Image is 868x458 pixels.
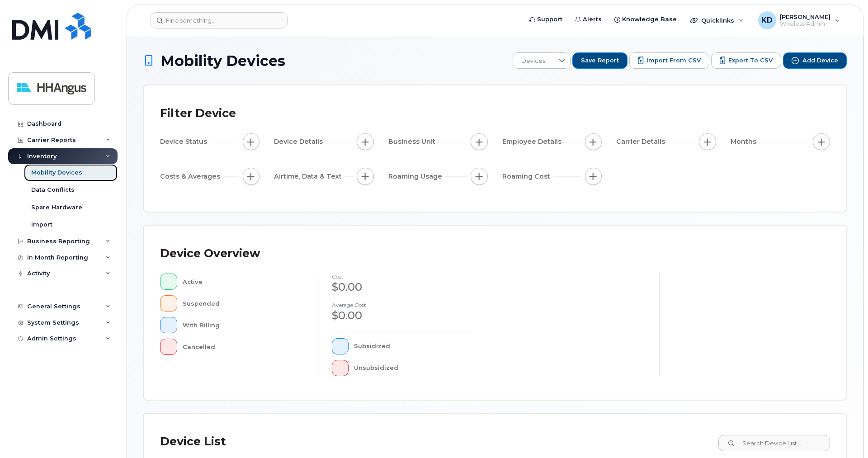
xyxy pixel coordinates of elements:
span: Device Status [160,137,210,146]
span: Mobility Devices [160,53,285,69]
div: With Billing [183,317,302,333]
span: Costs & Averages [160,172,223,181]
h4: cost [332,274,474,279]
span: Export to CSV [728,57,773,65]
div: Device List [160,430,226,453]
div: $0.00 [332,308,474,323]
span: Devices [513,53,553,69]
span: Save Report [581,57,619,65]
span: Roaming Cost [502,172,553,181]
span: Import from CSV [646,57,701,65]
span: Months [731,137,759,146]
div: Active [183,274,302,290]
input: Search Device List ... [718,435,830,451]
button: Export to CSV [711,52,781,69]
h4: Average cost [332,302,474,308]
button: Save Report [572,52,627,69]
div: Subsidized [354,338,473,354]
div: Filter Device [160,102,236,125]
span: Roaming Usage [388,172,445,181]
span: Carrier Details [616,137,668,146]
span: Device Details [274,137,325,146]
span: Airtime, Data & Text [274,172,344,181]
div: $0.00 [332,279,474,295]
button: Import from CSV [629,52,709,69]
div: Suspended [183,295,302,312]
span: Business Unit [388,137,438,146]
div: Device Overview [160,242,260,265]
button: Add Device [783,52,847,69]
div: Cancelled [183,339,302,355]
div: Unsubsidized [354,360,473,376]
span: Employee Details [502,137,564,146]
span: Add Device [802,57,838,65]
